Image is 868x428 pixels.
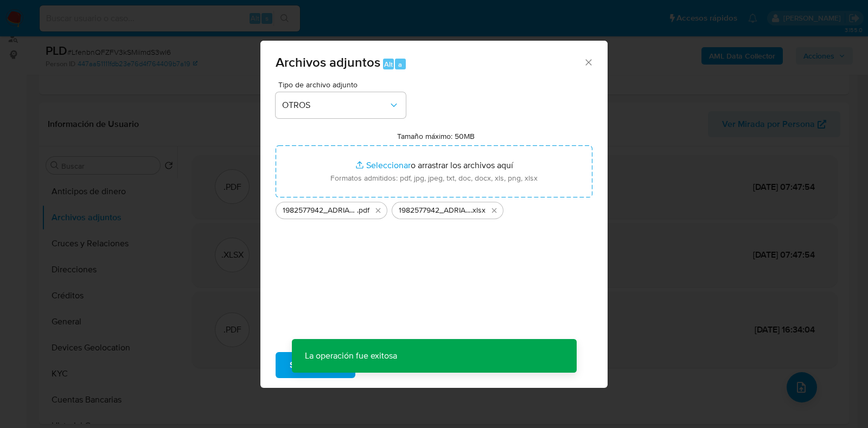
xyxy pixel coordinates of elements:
span: Alt [384,59,393,69]
button: Eliminar 1982577942_ADRIANA MACEDO MORALES_AGO2025.pdf [372,204,385,217]
button: Subir archivo [276,352,355,378]
span: Tipo de archivo adjunto [278,81,409,88]
span: OTROS [282,100,388,111]
span: Subir archivo [290,353,341,377]
span: 1982577942_ADRIANA [PERSON_NAME] MORALES_AGO2025 [283,205,357,216]
span: .pdf [357,205,369,216]
span: .xlsx [471,205,486,216]
p: La operación fue exitosa [292,339,410,373]
span: 1982577942_ADRIANA [PERSON_NAME] MORALES_AGO2025 [399,205,471,216]
span: Archivos adjuntos [276,53,380,72]
span: Cancelar [374,353,409,377]
span: a [398,59,402,69]
ul: Archivos seleccionados [276,197,592,219]
button: Cerrar [583,57,593,67]
button: Eliminar 1982577942_ADRIANA MACEDO MORALES_AGO2025.xlsx [488,204,501,217]
label: Tamaño máximo: 50MB [397,131,475,141]
button: OTROS [276,92,406,118]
